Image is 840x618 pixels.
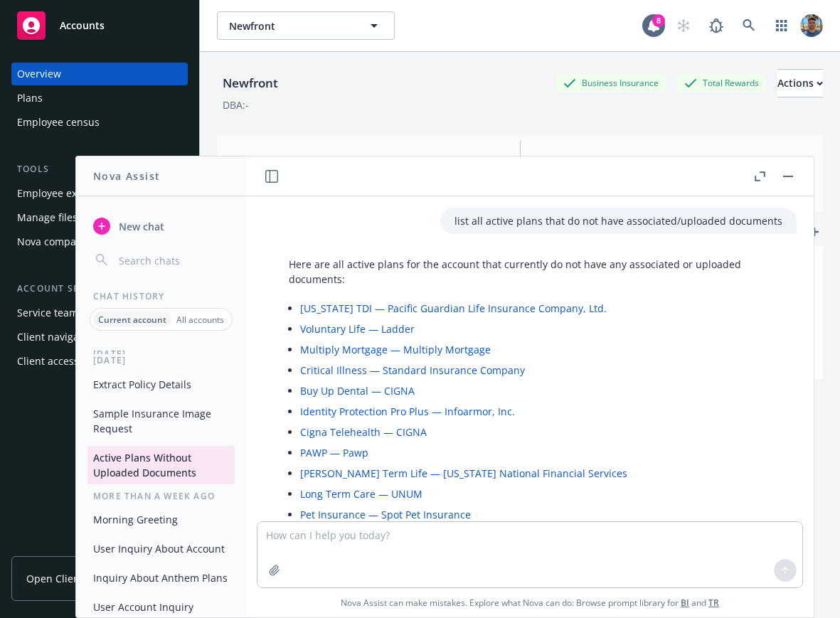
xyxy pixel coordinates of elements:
[300,322,415,336] a: Voluntary Life — Ladder
[87,508,235,531] button: Morning Greeting
[17,230,86,253] div: Nova compare
[87,566,235,590] button: Inquiry About Anthem Plans
[87,446,235,484] button: Active Plans Without Uploaded Documents
[17,302,78,324] div: Service team
[87,537,235,560] button: User Inquiry About Account
[11,282,188,296] div: Account settings
[702,11,730,40] a: Report a Bug
[87,402,235,440] button: Sample Insurance Image Request
[289,257,782,287] p: Here are all active plans for the account that currently do not have any associated or uploaded d...
[669,11,698,40] a: Start snowing
[26,571,132,586] span: Open Client Navigator
[11,6,188,46] a: Accounts
[11,87,188,110] a: Plans
[11,302,188,324] a: Service team
[76,490,246,502] div: More than a week ago
[76,348,246,360] div: [DATE]
[300,405,515,418] a: Identity Protection Pro Plus — Infoarmor, Inc.
[806,223,823,240] a: add
[800,14,823,37] img: photo
[300,467,627,480] a: [PERSON_NAME] Term Life — [US_STATE] National Financial Services
[11,182,188,205] a: Employee experience builder
[11,326,188,348] a: Client navigator features
[300,302,607,315] a: [US_STATE] TDI — Pacific Guardian Life Insurance Company, Ltd.
[300,384,415,398] a: Buy Up Dental — CIGNA
[98,314,166,326] p: Current account
[300,343,491,356] a: Multiply Mortgage — Multiply Mortgage
[341,588,719,617] span: Nova Assist can make mistakes. Explore what Nova can do: Browse prompt library for and
[87,373,235,396] button: Extract Policy Details
[60,20,105,31] span: Accounts
[300,363,525,377] a: Critical Illness — Standard Insurance Company
[17,206,78,229] div: Manage files
[454,213,782,228] p: list all active plans that do not have associated/uploaded documents
[11,162,188,176] div: Tools
[11,111,188,134] a: Employee census
[17,326,135,348] div: Client navigator features
[300,446,368,459] a: PAWP — Pawp
[229,18,352,33] span: Newfront
[777,70,823,97] div: Actions
[17,63,61,85] div: Overview
[76,354,246,366] div: [DATE]
[556,74,666,92] div: Business Insurance
[116,219,164,234] span: New chat
[87,213,235,239] button: New chat
[93,169,160,183] h1: Nova Assist
[17,350,79,373] div: Client access
[538,152,812,167] span: Servicing team
[116,250,229,270] input: Search chats
[300,487,422,501] a: Long Term Care — UNUM
[17,182,156,205] div: Employee experience builder
[223,97,249,112] div: DBA: -
[767,11,796,40] a: Switch app
[708,597,719,609] a: TR
[11,230,188,253] a: Nova compare
[677,74,766,92] div: Total Rewards
[17,111,100,134] div: Employee census
[11,206,188,229] a: Manage files
[76,290,246,302] div: Chat History
[217,74,284,92] div: Newfront
[735,11,763,40] a: Search
[777,69,823,97] button: Actions
[681,597,689,609] a: BI
[300,425,427,439] a: Cigna Telehealth — CIGNA
[300,508,471,521] a: Pet Insurance — Spot Pet Insurance
[17,87,43,110] div: Plans
[217,11,395,40] button: Newfront
[652,14,665,27] div: 8
[11,350,188,373] a: Client access
[228,152,503,167] span: Account type
[176,314,224,326] p: All accounts
[11,63,188,85] a: Overview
